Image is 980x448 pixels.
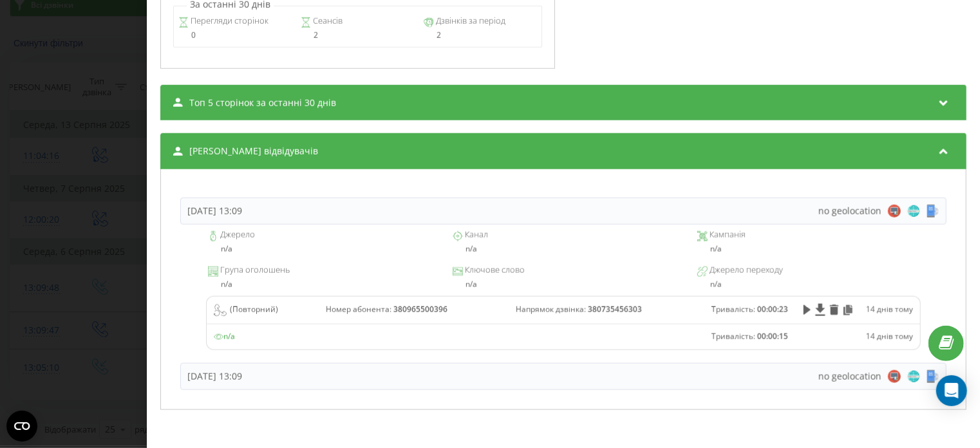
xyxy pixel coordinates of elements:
div: n/a [453,245,674,254]
span: Ключове слово [463,264,525,277]
span: Перегляди сторінок [189,15,269,28]
div: Тривалість : [711,304,788,315]
span: Дзвінків за період [434,15,505,28]
span: Група оголошень [218,264,290,277]
span: Повторний [232,304,276,315]
div: n/a [697,245,919,254]
div: n/a [208,280,429,289]
div: [DATE] 13:09 [187,205,242,218]
span: 00:00:23 [755,304,788,315]
span: Джерело переходу [708,264,783,277]
div: Open Intercom Messenger [936,375,967,406]
div: n/a [697,280,919,289]
div: 14 днів тому [866,331,913,342]
span: 380965500396 [392,304,448,315]
div: 0 [178,31,292,40]
div: 14 днів тому [866,304,913,315]
span: Канал [463,229,488,241]
div: Напрямок дзвінка : [516,304,697,315]
span: Кампанія [708,229,746,241]
span: Топ 5 сторінок за останні 30 днів [189,97,336,109]
div: n/a [208,245,429,254]
div: ( ) [214,304,312,317]
div: Номер абонента : [326,304,502,315]
span: n/a [214,331,235,342]
div: n/a [453,280,674,289]
div: [DATE] 13:09 [187,370,242,383]
span: 00:00:15 [755,331,788,342]
span: 380735456303 [586,304,642,315]
span: no geolocation [818,205,881,218]
div: 2 [424,31,538,40]
span: Сеансів [311,15,343,28]
span: no geolocation [818,370,881,383]
button: Open CMP widget [6,411,37,442]
div: 2 [301,31,415,40]
span: [PERSON_NAME] відвідувачів [189,145,318,158]
div: Тривалість : [711,331,788,342]
span: Джерело [218,229,255,241]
